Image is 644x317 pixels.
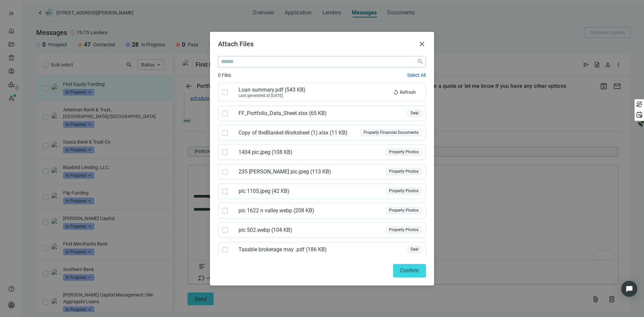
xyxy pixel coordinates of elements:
[418,40,426,48] button: close
[305,246,326,253] span: ( 186 KB )
[270,149,292,156] span: ( 108 KB )
[386,226,422,233] div: Property Photos
[238,149,292,156] span: 1404 pic.jpeg
[238,227,292,233] span: pic 502.webp
[386,149,422,156] div: Property Photos
[328,129,350,136] span: ( 11 KB )
[308,110,329,117] span: ( 65 KB )
[408,246,422,253] div: Deal
[218,40,254,48] span: Attach Files
[238,246,326,253] span: Taxable brokerage may .pdf
[621,281,637,297] div: Open Intercom Messenger
[238,110,329,117] span: FF_Portfolio_Data_Sheet.xlsx
[386,168,422,175] div: Property Photos
[218,71,231,79] span: 0 Files
[238,207,314,214] span: pic 1622 n valley.webp
[386,207,422,214] div: Property Photos
[270,188,292,195] span: ( 42 KB )
[283,87,305,93] span: ( 543 KB )
[238,168,331,175] span: 235 [PERSON_NAME] pic.jpeg
[238,87,305,93] span: Loan summary.pdf
[309,168,331,175] span: ( 113 KB )
[238,129,350,136] span: Copy of theBlanket-Worksheet (1).xlsx
[408,110,422,117] div: Deal
[400,267,419,274] span: Confirm
[407,72,426,78] button: Select All
[407,72,426,78] span: Select All
[361,129,422,136] div: Property Financial Documents
[393,90,398,95] span: replay
[238,188,292,195] span: pic 1105.jpeg
[5,5,425,48] body: To enrich screen reader interactions, please activate Accessibility in Grammarly extension settings
[270,227,292,233] span: ( 104 KB )
[292,207,314,214] span: ( 208 KB )
[386,188,422,195] div: Property Photos
[387,87,422,98] button: replayRefresh
[393,264,426,277] button: Confirm
[238,93,305,98] div: Last generated at [DATE]
[400,90,416,95] span: Refresh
